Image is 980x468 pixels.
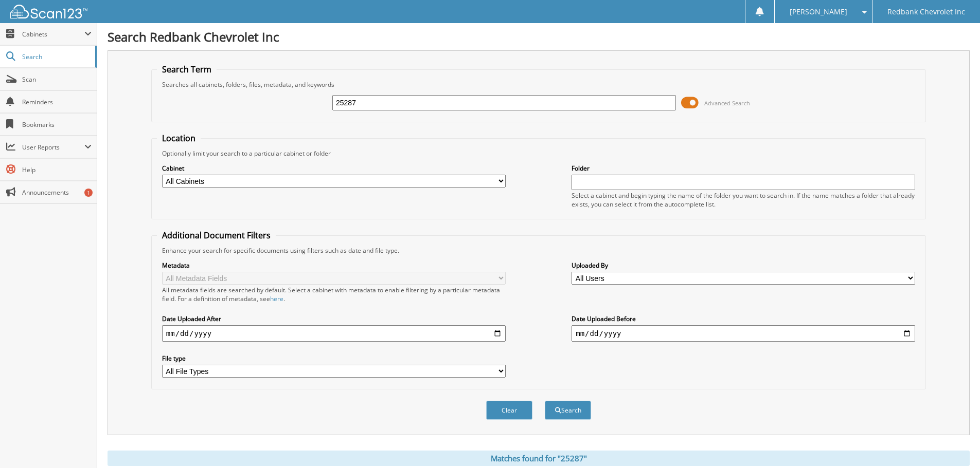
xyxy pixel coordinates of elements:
[22,75,92,84] span: Scan
[157,246,920,255] div: Enhance your search for specific documents using filters such as date and file type.
[162,286,506,303] div: All metadata fields are searched by default. Select a cabinet with metadata to enable filtering b...
[84,189,93,197] div: 1
[157,64,217,75] legend: Search Term
[108,28,970,45] h1: Search Redbank Chevrolet Inc
[704,99,750,107] span: Advanced Search
[22,30,84,39] span: Cabinets
[572,191,915,209] div: Select a cabinet and begin typing the name of the folder you want to search in. If the name match...
[22,98,92,106] span: Reminders
[22,120,92,129] span: Bookmarks
[790,9,847,15] span: [PERSON_NAME]
[486,401,532,420] button: Clear
[157,149,920,158] div: Optionally limit your search to a particular cabinet or folder
[572,164,915,173] label: Folder
[572,325,915,342] input: end
[572,314,915,323] label: Date Uploaded Before
[157,80,920,89] div: Searches all cabinets, folders, files, metadata, and keywords
[162,261,506,270] label: Metadata
[10,5,87,18] img: scan123-logo-white.svg
[22,143,84,152] span: User Reports
[22,188,92,197] span: Announcements
[157,230,276,241] legend: Additional Document Filters
[270,294,283,303] a: here
[162,164,506,173] label: Cabinet
[162,325,506,342] input: start
[108,451,970,466] div: Matches found for "25287"
[545,401,591,420] button: Search
[22,52,90,61] span: Search
[162,354,506,363] label: File type
[162,314,506,323] label: Date Uploaded After
[887,9,965,15] span: Redbank Chevrolet Inc
[572,261,915,270] label: Uploaded By
[22,165,92,174] span: Help
[157,133,201,144] legend: Location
